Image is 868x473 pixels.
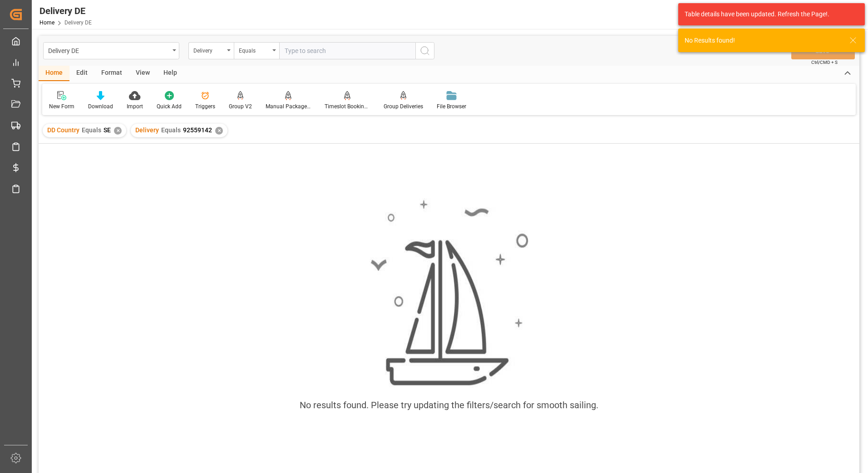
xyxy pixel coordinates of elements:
[157,66,184,81] div: Help
[49,102,74,111] div: New Form
[88,102,113,111] div: Download
[157,102,182,111] div: Quick Add
[104,126,111,134] span: SE
[47,126,79,134] span: DD Country
[39,19,54,26] a: Home
[239,44,270,55] div: Equals
[114,127,122,135] div: ✕
[215,127,223,135] div: ✕
[437,102,466,111] div: File Browser
[69,66,94,81] div: Edit
[127,102,143,111] div: Import
[188,42,234,59] button: open menu
[229,102,252,111] div: Group V2
[300,398,598,412] div: No results found. Please try updating the filters/search for smooth sailing.
[279,42,415,59] input: Type to search
[39,66,69,81] div: Home
[183,126,212,134] span: 92559142
[266,102,311,111] div: Manual Package TypeDetermination
[234,42,279,59] button: open menu
[135,126,159,134] span: Delivery
[811,59,838,66] span: Ctrl/CMD + S
[685,10,852,19] div: Table details have been updated. Refresh the Page!.
[82,126,101,134] span: Equals
[161,126,181,134] span: Equals
[370,198,528,388] img: smooth_sailing.jpeg
[48,44,169,56] div: Delivery DE
[415,42,434,59] button: search button
[129,66,157,81] div: View
[685,36,841,45] div: No Results found!
[195,102,215,111] div: Triggers
[384,102,423,111] div: Group Deliveries
[193,44,224,55] div: Delivery
[43,42,179,59] button: open menu
[94,66,129,81] div: Format
[325,102,370,111] div: Timeslot Booking Report
[39,4,92,18] div: Delivery DE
